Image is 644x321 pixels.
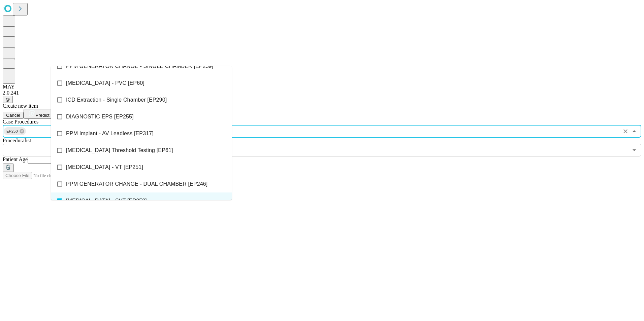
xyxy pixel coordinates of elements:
span: @ [5,97,10,102]
span: PPM GENERATOR CHANGE - DUAL CHAMBER [EP246] [66,180,207,188]
button: Close [630,127,639,136]
span: PPM GENERATOR CHANGE - SINGLE CHAMBER [EP259] [66,62,213,70]
span: [MEDICAL_DATA] - SVT [EP250] [66,197,147,205]
span: PPM Implant - AV Leadless [EP317] [66,130,154,138]
span: [MEDICAL_DATA] - PVC [EP60] [66,79,144,87]
span: [MEDICAL_DATA] Threshold Testing [EP61] [66,146,173,154]
span: EP250 [4,128,21,135]
span: ICD Extraction - Single Chamber [EP290] [66,96,167,104]
span: Predict [35,113,49,118]
span: Create new item [3,103,38,109]
div: 2.0.241 [3,90,641,96]
button: Cancel [3,112,24,119]
span: DIAGNOSTIC EPS [EP255] [66,113,134,121]
div: EP250 [4,127,26,135]
button: Open [630,145,639,155]
button: Clear [621,127,630,136]
span: [MEDICAL_DATA] - VT [EP251] [66,163,143,171]
span: Patient Age [3,156,28,162]
button: Predict [24,109,55,119]
div: MAY [3,84,641,90]
span: Proceduralist [3,138,31,143]
span: Scheduled Procedure [3,119,38,124]
button: @ [3,96,13,103]
span: Cancel [6,113,20,118]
